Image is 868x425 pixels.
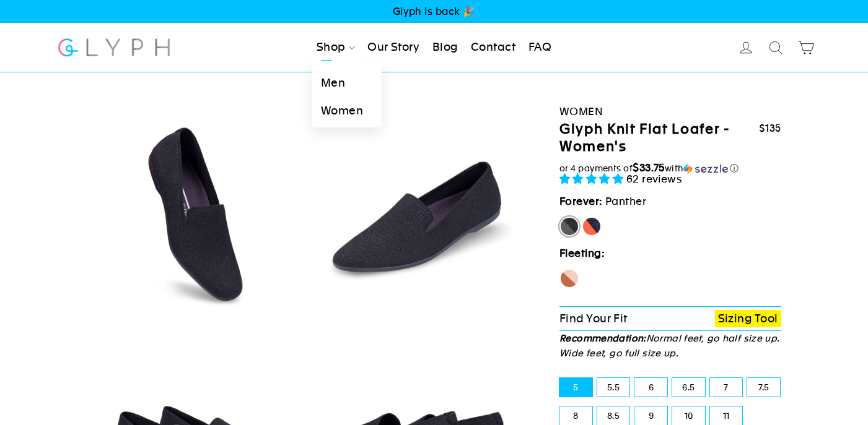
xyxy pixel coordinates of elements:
[715,310,781,328] a: Sizing Tool
[559,195,603,207] strong: Forever:
[56,31,172,64] img: Glyph
[634,378,667,397] label: 6
[466,34,520,61] a: Contact
[315,109,526,320] img: Panther
[312,34,556,61] ul: Primary
[683,163,728,174] img: Sezzle
[559,312,628,325] span: Find Your Fit
[559,268,579,288] label: Seahorse
[312,97,382,125] a: Women
[559,121,759,156] h1: Glyph Knit Flat Loafer - Women's
[312,69,382,97] a: Men
[559,378,592,397] label: 5
[559,162,781,174] div: or 4 payments of with
[559,331,781,361] p: Normal feet, go half size up. Wide feet, go full size up.
[597,406,630,425] label: 8.5
[559,173,626,185] span: 4.90 stars
[559,103,781,120] div: Women
[672,378,705,397] label: 6.5
[559,406,592,425] label: 8
[634,406,667,425] label: 9
[427,34,463,61] a: Blog
[710,378,743,397] label: 7
[633,161,665,174] span: $33.75
[524,34,556,61] a: FAQ
[559,247,605,259] strong: Fleeting:
[559,333,646,343] strong: Recommendation:
[759,122,781,134] span: $135
[605,195,646,207] span: Panther
[710,406,743,425] label: 11
[312,34,360,61] a: Shop
[362,34,424,61] a: Our Story
[747,378,780,397] label: 7.5
[597,378,630,397] label: 5.5
[559,217,579,236] label: Panther
[626,173,683,185] span: 62 reviews
[559,162,781,174] div: or 4 payments of$33.75withSezzle Click to learn more about Sezzle
[672,406,705,425] label: 10
[582,217,602,236] label: [PERSON_NAME]
[93,109,304,320] img: Panther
